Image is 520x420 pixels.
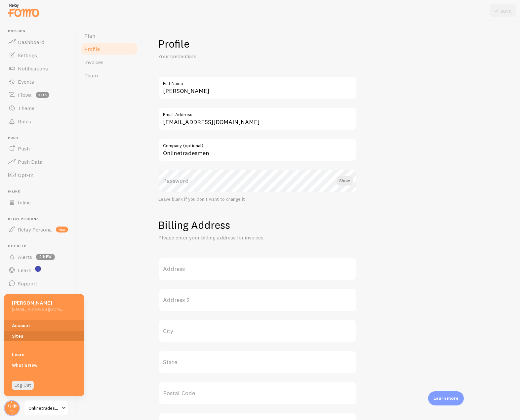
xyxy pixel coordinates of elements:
[80,69,138,82] a: Team
[4,277,72,290] a: Support
[36,254,55,260] span: 2 new
[8,244,72,248] span: Get Help
[18,65,48,72] span: Notifications
[18,105,34,111] span: Theme
[18,78,34,85] span: Events
[428,391,464,405] div: Learn more
[56,227,68,232] span: new
[4,155,72,168] a: Push Data
[4,168,72,182] a: Opt-In
[4,196,72,209] a: Inline
[4,320,84,331] a: Account
[4,349,84,360] a: Learn
[158,257,357,280] label: Address
[18,39,44,45] span: Dashboard
[158,37,504,51] h1: Profile
[4,331,84,341] a: Sites
[84,32,95,39] span: Plan
[84,72,98,79] span: Team
[4,264,72,277] a: Learn
[18,52,37,59] span: Settings
[18,158,43,165] span: Push Data
[84,59,103,65] span: Invoices
[158,382,357,405] label: Postal Code
[433,395,459,401] p: Learn more
[18,226,52,233] span: Relay Persona
[158,319,357,343] label: City
[7,2,40,19] img: fomo-relay-logo-orange.svg
[80,56,138,69] a: Invoices
[4,49,72,62] a: Settings
[8,29,72,33] span: Pop-ups
[4,250,72,264] a: Alerts 2 new
[28,404,60,412] span: Onlinetradesmen
[158,196,357,202] div: Leave blank if you don't want to change it
[158,76,357,87] label: Full Name
[18,280,37,287] span: Support
[24,400,68,416] a: Onlinetradesmen
[4,75,72,88] a: Events
[36,92,49,98] span: beta
[18,145,30,152] span: Push
[12,306,63,312] h5: [EMAIL_ADDRESS][DOMAIN_NAME]
[158,169,357,192] label: Password
[80,42,138,56] a: Profile
[158,107,357,118] label: Email Address
[158,53,317,60] p: Your credentials
[35,266,41,272] svg: <p>Watch New Feature Tutorials!</p>
[18,92,32,98] span: Flows
[4,35,72,49] a: Dashboard
[84,46,100,52] span: Profile
[80,29,138,42] a: Plan
[18,118,31,125] span: Rules
[4,142,72,155] a: Push
[158,218,504,232] h1: Billing Address
[158,351,357,374] label: State
[4,88,72,102] a: Flows beta
[4,115,72,128] a: Rules
[18,254,32,260] span: Alerts
[18,267,31,273] span: Learn
[158,138,357,149] label: Company (optional)
[12,381,34,390] a: Log Out
[8,217,72,221] span: Relay Persona
[18,199,31,206] span: Inline
[158,288,357,312] label: Address 2
[4,102,72,115] a: Theme
[18,172,33,178] span: Opt-In
[4,360,84,370] a: What's New
[8,136,72,140] span: Push
[4,62,72,75] a: Notifications
[158,234,317,241] p: Please enter your billing address for invoices.
[8,189,72,194] span: Inline
[12,299,63,306] h5: [PERSON_NAME]
[4,223,72,236] a: Relay Persona new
